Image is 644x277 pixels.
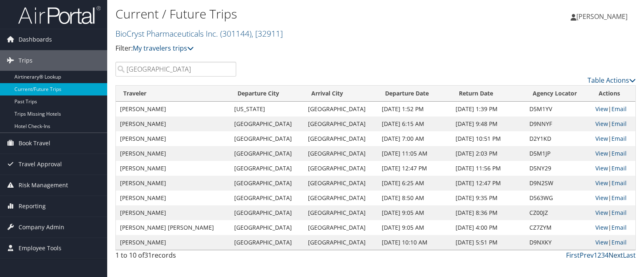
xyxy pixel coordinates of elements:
[116,220,230,235] td: [PERSON_NAME] [PERSON_NAME]
[116,102,230,116] td: [PERSON_NAME]
[116,161,230,176] td: [PERSON_NAME]
[19,196,46,216] span: Reporting
[378,235,451,250] td: [DATE] 10:10 AM
[611,149,627,157] a: Email
[591,191,635,205] td: |
[588,76,636,85] a: Table Actions
[304,176,378,191] td: [GEOGRAPHIC_DATA]
[611,105,627,113] a: Email
[591,102,635,116] td: |
[230,191,304,205] td: [GEOGRAPHIC_DATA]
[378,146,451,161] td: [DATE] 11:05 AM
[230,86,304,102] th: Departure City: activate to sort column ascending
[611,194,627,202] a: Email
[595,120,608,128] a: View
[304,102,378,116] td: [GEOGRAPHIC_DATA]
[591,176,635,191] td: |
[451,191,525,205] td: [DATE] 9:35 PM
[525,205,591,220] td: CZ00JZ
[451,86,525,102] th: Return Date: activate to sort column ascending
[133,44,194,53] a: My travelers trips
[595,194,608,202] a: View
[116,176,230,191] td: [PERSON_NAME]
[611,223,627,231] a: Email
[451,220,525,235] td: [DATE] 4:00 PM
[116,86,230,102] th: Traveler: activate to sort column ascending
[591,131,635,146] td: |
[230,235,304,250] td: [GEOGRAPHIC_DATA]
[451,161,525,176] td: [DATE] 11:56 PM
[230,176,304,191] td: [GEOGRAPHIC_DATA]
[304,116,378,131] td: [GEOGRAPHIC_DATA]
[115,250,236,264] div: 1 to 10 of records
[591,220,635,235] td: |
[304,191,378,205] td: [GEOGRAPHIC_DATA]
[116,131,230,146] td: [PERSON_NAME]
[611,209,627,216] a: Email
[378,102,451,116] td: [DATE] 1:52 PM
[451,176,525,191] td: [DATE] 12:47 PM
[525,116,591,131] td: D9NNYF
[580,251,594,260] a: Prev
[597,251,601,260] a: 2
[230,102,304,116] td: [US_STATE]
[378,161,451,176] td: [DATE] 12:47 PM
[451,116,525,131] td: [DATE] 9:48 PM
[230,131,304,146] td: [GEOGRAPHIC_DATA]
[378,191,451,205] td: [DATE] 8:50 AM
[451,205,525,220] td: [DATE] 8:36 PM
[595,179,608,187] a: View
[595,149,608,157] a: View
[230,220,304,235] td: [GEOGRAPHIC_DATA]
[116,191,230,205] td: [PERSON_NAME]
[378,205,451,220] td: [DATE] 9:05 AM
[116,205,230,220] td: [PERSON_NAME]
[525,146,591,161] td: D5M1JP
[116,116,230,131] td: [PERSON_NAME]
[591,205,635,220] td: |
[525,102,591,116] td: D5M1YV
[611,238,627,246] a: Email
[115,43,462,54] p: Filter:
[525,235,591,250] td: D9NXKY
[19,238,61,258] span: Employee Tools
[601,251,605,260] a: 3
[230,205,304,220] td: [GEOGRAPHIC_DATA]
[595,135,608,142] a: View
[144,251,152,260] span: 31
[304,220,378,235] td: [GEOGRAPHIC_DATA]
[605,251,609,260] a: 4
[19,217,64,237] span: Company Admin
[591,146,635,161] td: |
[378,86,451,102] th: Departure Date: activate to sort column descending
[591,235,635,250] td: |
[576,12,628,21] span: [PERSON_NAME]
[19,50,33,71] span: Trips
[611,120,627,128] a: Email
[525,131,591,146] td: D2Y1KD
[18,5,101,25] img: airportal-logo.png
[595,238,608,246] a: View
[251,28,283,39] span: , [ 32911 ]
[595,164,608,172] a: View
[230,146,304,161] td: [GEOGRAPHIC_DATA]
[19,133,50,154] span: Book Travel
[595,209,608,216] a: View
[623,251,636,260] a: Last
[115,62,236,77] input: Search Traveler or Arrival City
[525,191,591,205] td: D563WG
[591,86,635,102] th: Actions
[451,131,525,146] td: [DATE] 10:51 PM
[595,105,608,113] a: View
[525,176,591,191] td: D9N2SW
[304,205,378,220] td: [GEOGRAPHIC_DATA]
[611,164,627,172] a: Email
[220,28,251,39] span: ( 301144 )
[525,161,591,176] td: D5NY29
[304,131,378,146] td: [GEOGRAPHIC_DATA]
[595,223,608,231] a: View
[304,161,378,176] td: [GEOGRAPHIC_DATA]
[525,86,591,102] th: Agency Locator: activate to sort column ascending
[611,179,627,187] a: Email
[611,135,627,142] a: Email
